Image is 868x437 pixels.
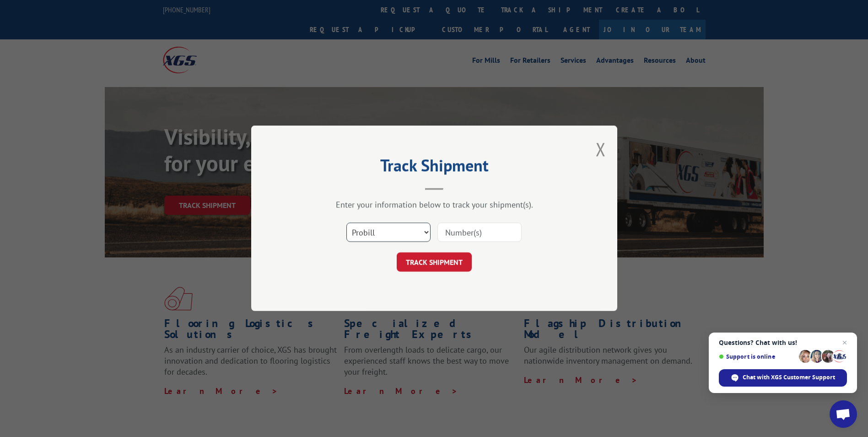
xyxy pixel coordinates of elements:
div: Open chat [830,400,857,428]
span: Chat with XGS Customer Support [743,373,835,382]
button: TRACK SHIPMENT [397,253,472,272]
div: Chat with XGS Customer Support [719,369,847,387]
h2: Track Shipment [297,159,571,176]
span: Support is online [719,353,796,360]
input: Number(s) [437,223,522,242]
span: Close chat [839,337,850,348]
span: Questions? Chat with us! [719,339,847,346]
div: Enter your information below to track your shipment(s). [297,200,571,210]
button: Close modal [596,137,606,161]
